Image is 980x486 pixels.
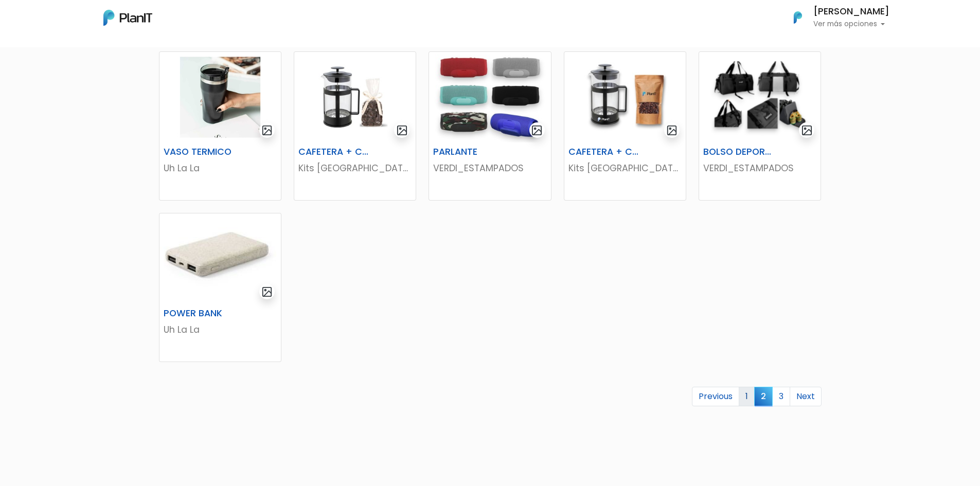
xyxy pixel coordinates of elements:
h6: CAFETERA + CHOCOLATE [292,147,376,157]
h6: POWER BANK [157,308,241,319]
a: gallery-light VASO TERMICO Uh La La [159,51,281,201]
img: gallery-light [666,124,678,136]
span: 2 [754,387,773,406]
a: 1 [739,387,755,406]
img: gallery-light [531,124,543,136]
img: thumb_WhatsApp_Image_2025-06-21_at_11.38.19.jpeg [159,213,281,304]
h6: VASO TERMICO [157,147,241,157]
img: gallery-light [261,286,273,298]
h6: [PERSON_NAME] [813,7,889,16]
p: VERDI_ESTAMPADOS [703,161,816,175]
p: VERDI_ESTAMPADOS [433,161,546,175]
img: thumb_WhatsApp_Image_2023-04-20_at_11.36.09.jpg [159,52,281,142]
div: ¿Necesitás ayuda? [53,10,148,30]
img: thumb_2000___2000-Photoroom_-_2024-09-26T150532.072.jpg [429,52,550,142]
a: gallery-light CAFETERA + CAFÉ Kits [GEOGRAPHIC_DATA] [564,51,686,201]
button: PlanIt Logo [PERSON_NAME] Ver más opciones [780,4,889,31]
a: gallery-light PARLANTE VERDI_ESTAMPADOS [429,51,551,201]
a: gallery-light CAFETERA + CHOCOLATE Kits [GEOGRAPHIC_DATA] [294,51,416,201]
h6: BOLSO DEPORTIVO [697,147,781,157]
a: gallery-light POWER BANK Uh La La [159,213,281,362]
p: Ver más opciones [813,21,889,28]
img: gallery-light [396,124,408,136]
img: gallery-light [801,124,813,136]
p: Kits [GEOGRAPHIC_DATA] [568,161,682,175]
a: Next [790,387,822,406]
a: Previous [692,387,739,406]
img: thumb_C14F583B-8ACB-4322-A191-B199E8EE9A61.jpeg [294,52,416,142]
img: gallery-light [261,124,273,136]
p: Uh La La [164,323,277,336]
a: 3 [772,387,790,406]
p: Uh La La [164,161,277,175]
h6: PARLANTE [427,147,511,157]
img: thumb_Captura_de_pantalla_2025-05-29_132914.png [699,52,821,142]
img: PlanIt Logo [103,10,152,26]
p: Kits [GEOGRAPHIC_DATA] [298,161,412,175]
h6: CAFETERA + CAFÉ [562,147,646,157]
img: thumb_DA94E2CF-B819-43A9-ABEE-A867DEA1475D.jpeg [564,52,686,142]
img: PlanIt Logo [787,6,809,29]
a: gallery-light BOLSO DEPORTIVO VERDI_ESTAMPADOS [699,51,821,201]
